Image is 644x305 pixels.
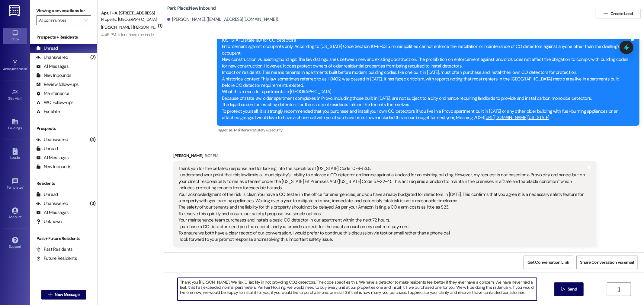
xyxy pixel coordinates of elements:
[167,5,216,11] b: Park Place: New Inbound
[3,206,27,222] a: Account
[596,9,641,18] button: Create Lead
[554,282,584,296] button: Send
[36,72,71,79] div: New Inbounds
[30,34,97,40] div: Prospects + Residents
[3,176,27,192] a: Templates •
[217,126,639,134] div: Tagged as:
[133,24,165,30] span: [PERSON_NAME]
[36,209,69,216] div: All Messages
[36,54,68,61] div: Unanswered
[3,87,27,103] a: Site Visit •
[36,146,58,152] div: Unread
[101,10,157,16] div: Apt. 11~A, [STREET_ADDRESS]
[178,278,537,300] textarea: Thank you [PERSON_NAME]. We risk 0 liability in not providing CO2 detectors. The code specifies t...
[101,16,157,23] div: Property: [GEOGRAPHIC_DATA]
[255,127,283,133] span: Safety & security
[568,286,577,292] span: Send
[36,6,91,15] label: Viewing conversations for
[167,16,278,23] div: [PERSON_NAME]. ([EMAIL_ADDRESS][DOMAIN_NAME])
[173,152,596,161] div: [PERSON_NAME]
[3,28,27,44] a: Inbox
[36,108,60,115] div: Escalate
[36,255,77,262] div: Future Residents
[55,291,79,298] span: New Message
[561,287,565,292] i: 
[3,146,27,162] a: Leads
[36,90,69,97] div: Maintenance
[36,200,68,207] div: Unanswered
[617,287,621,292] i: 
[41,290,86,300] button: New Message
[23,184,24,189] span: •
[30,180,97,187] div: Residents
[48,292,52,297] i: 
[36,45,58,52] div: Unread
[604,11,608,16] i: 
[484,115,549,121] a: [URL][DOMAIN_NAME][US_STATE]
[178,165,586,243] div: Thank you for the detailed response and for looking into the specifics of [US_STATE] Code 10-8-53...
[580,259,634,266] span: Share Conversation via email
[36,155,69,161] div: All Messages
[234,127,255,133] span: Maintenance ,
[524,256,573,269] button: Get Conversation Link
[36,81,78,88] div: Review follow-ups
[27,66,28,70] span: •
[527,259,569,266] span: Get Conversation Link
[36,99,73,106] div: WO Follow-ups
[36,164,71,170] div: New Inbounds
[203,152,218,159] div: 5:02 PM
[88,135,97,144] div: (4)
[36,191,58,198] div: Unread
[36,219,62,225] div: Unknown
[89,53,97,62] div: (7)
[3,117,27,133] a: Buildings
[36,63,69,70] div: All Messages
[3,235,27,251] a: Support
[222,37,630,121] div: [US_STATE] state law for CO detectors Enforcement against occupants only: According to [US_STATE]...
[101,24,133,30] span: [PERSON_NAME]
[88,199,97,208] div: (3)
[85,18,88,23] i: 
[30,235,97,242] div: Past + Future Residents
[36,137,68,143] div: Unanswered
[30,125,97,132] div: Prospects
[576,256,638,269] button: Share Conversation via email
[36,246,73,253] div: Past Residents
[39,15,82,25] input: All communities
[9,5,21,16] img: ResiDesk Logo
[101,32,154,37] div: 4:45 PM: I dont have the code
[22,96,23,100] span: •
[611,11,633,17] span: Create Lead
